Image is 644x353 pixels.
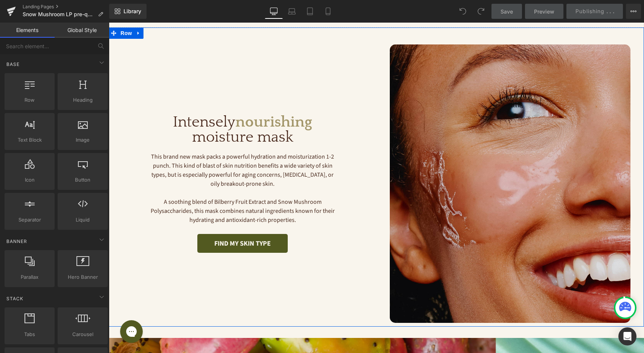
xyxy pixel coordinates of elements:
[283,4,301,19] a: Laptop
[127,91,203,108] span: nourishing
[7,96,52,104] span: Row
[60,136,105,144] span: Image
[534,8,554,15] span: Preview
[124,8,141,15] span: Library
[455,4,470,19] button: Undo
[7,330,52,338] span: Tabs
[23,4,109,10] a: Landing Pages
[89,211,179,230] a: Find my skin type
[109,4,147,19] a: New Library
[8,295,38,323] iframe: Gorgias live chat messenger
[301,4,319,19] a: Tablet
[7,273,52,281] span: Parallax
[265,4,283,19] a: Desktop
[626,4,641,19] button: More
[60,96,105,104] span: Heading
[23,11,95,17] span: Snow Mushroom LP pre-quiz page REBRAND
[55,23,109,38] a: Global Style
[7,216,52,224] span: Separator
[6,61,20,68] span: Base
[25,5,35,16] a: Expand / Collapse
[7,176,52,184] span: Icon
[60,176,105,184] span: Button
[319,4,337,19] a: Mobile
[10,5,25,16] span: Row
[60,216,105,224] span: Liquid
[38,130,230,166] p: This brand new mask packs a powerful hydration and moisturization 1-2 punch. This kind of blast o...
[38,175,230,202] p: A soothing blend of Bilberry Fruit Extract and Snow Mushroom Polysaccharides, this mask combines ...
[60,273,105,281] span: Hero Banner
[525,4,563,19] a: Preview
[7,136,52,144] span: Text Block
[6,295,24,302] span: Stack
[501,8,513,15] span: Save
[473,4,488,19] button: Redo
[60,330,105,338] span: Carousel
[105,217,162,225] span: Find my skin type
[618,327,636,345] div: Open Intercom Messenger
[6,238,28,245] span: Banner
